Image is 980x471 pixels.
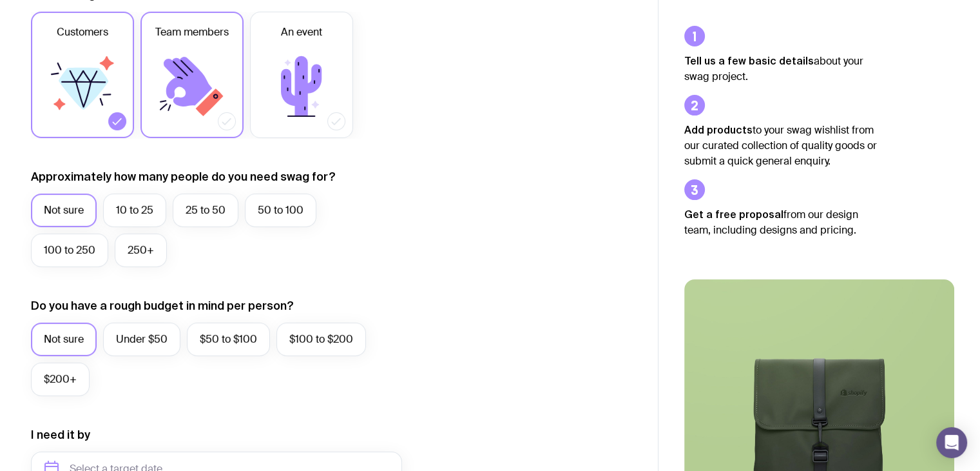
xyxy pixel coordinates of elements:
span: An event [281,25,322,40]
label: Not sure [31,194,97,227]
label: 50 to 100 [245,194,316,227]
strong: Get a free proposal [684,208,783,220]
label: $50 to $100 [187,323,270,356]
p: about your swag project. [684,53,878,85]
label: 250+ [115,234,167,267]
strong: Add products [684,124,753,135]
label: $100 to $200 [276,323,366,356]
span: Customers [57,25,108,40]
label: Not sure [31,323,97,356]
div: Open Intercom Messenger [936,427,967,458]
label: Do you have a rough budget in mind per person? [31,298,294,314]
p: from our design team, including designs and pricing. [684,206,878,238]
label: $200+ [31,363,90,396]
label: I need it by [31,427,90,443]
strong: Tell us a few basic details [684,55,814,66]
span: Team members [155,25,229,40]
label: 100 to 250 [31,234,108,267]
p: to your swag wishlist from our curated collection of quality goods or submit a quick general enqu... [684,122,878,169]
label: Approximately how many people do you need swag for? [31,169,336,185]
label: 10 to 25 [103,194,166,227]
label: Under $50 [103,323,180,356]
label: 25 to 50 [173,194,238,227]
